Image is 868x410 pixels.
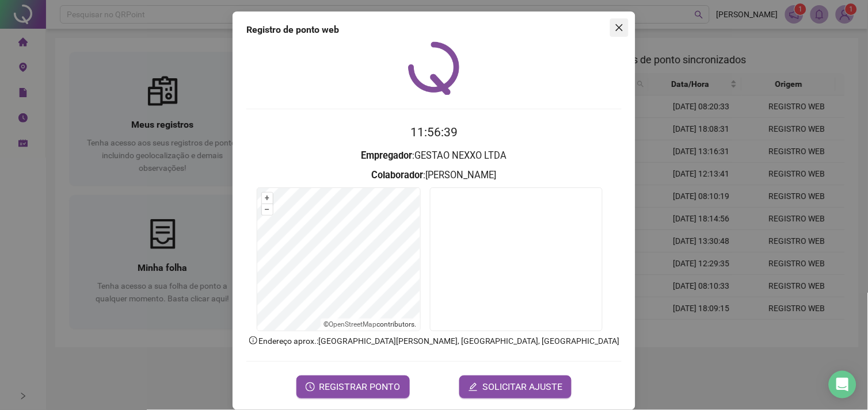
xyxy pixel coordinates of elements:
[246,168,622,183] h3: : [PERSON_NAME]
[361,150,413,161] strong: Empregador
[262,204,273,215] button: –
[246,335,622,347] p: Endereço aprox. : [GEOGRAPHIC_DATA][PERSON_NAME], [GEOGRAPHIC_DATA], [GEOGRAPHIC_DATA]
[482,380,562,394] span: SOLICITAR AJUSTE
[246,23,622,37] div: Registro de ponto web
[410,125,458,139] time: 11:56:39
[469,382,478,392] span: edit
[829,371,856,398] div: Open Intercom Messenger
[372,170,424,181] strong: Colaborador
[296,375,410,398] button: REGISTRAR PONTO
[408,41,460,95] img: QRPoint
[610,18,629,37] button: Close
[306,382,315,392] span: clock-circle
[246,148,622,163] h3: : GESTAO NEXXO LTDA
[319,380,401,394] span: REGISTRAR PONTO
[262,193,273,204] button: +
[324,320,417,328] li: © contributors.
[459,375,572,398] button: editSOLICITAR AJUSTE
[248,335,258,346] span: info-circle
[329,320,377,328] a: OpenStreetMap
[615,23,624,32] span: close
